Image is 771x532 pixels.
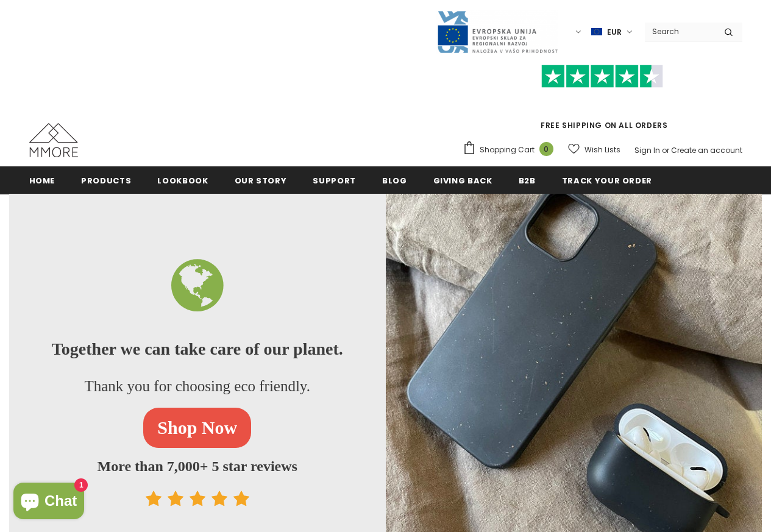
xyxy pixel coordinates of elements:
[313,175,356,186] span: support
[568,139,620,160] a: Wish Lists
[645,23,715,40] input: Search Site
[480,144,535,156] span: Shopping Cart
[382,175,407,186] span: Blog
[562,175,652,186] span: Track your order
[382,166,407,194] a: Blog
[433,166,492,194] a: Giving back
[519,166,536,194] a: B2B
[81,175,131,186] span: Products
[541,65,663,88] img: Trust Pilot Stars
[157,175,208,186] span: Lookbook
[21,460,374,472] span: More than 7,000+ 5 star reviews
[662,145,669,155] span: or
[607,26,622,38] span: EUR
[235,166,287,194] a: Our Story
[143,408,251,448] a: Shop Now
[539,142,553,156] span: 0
[671,145,742,155] a: Create an account
[436,10,558,54] img: Javni Razpis
[52,339,343,358] span: Together we can take care of our planet.
[436,26,558,37] a: Javni Razpis
[157,166,208,194] a: Lookbook
[29,166,55,194] a: Home
[519,175,536,186] span: B2B
[157,417,237,438] span: Shop Now
[313,166,356,194] a: support
[433,175,492,186] span: Giving back
[463,141,560,159] a: Shopping Cart 0
[29,123,78,157] img: MMORE Cases
[584,144,620,156] span: Wish Lists
[634,145,660,155] a: Sign In
[235,175,287,186] span: Our Story
[81,166,131,194] a: Products
[85,378,311,394] span: Thank you for choosing eco friendly.
[29,175,55,186] span: Home
[463,70,742,130] span: FREE SHIPPING ON ALL ORDERS
[10,483,88,522] inbox-online-store-chat: Shopify online store chat
[463,88,742,119] iframe: Customer reviews powered by Trustpilot
[562,166,652,194] a: Track your order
